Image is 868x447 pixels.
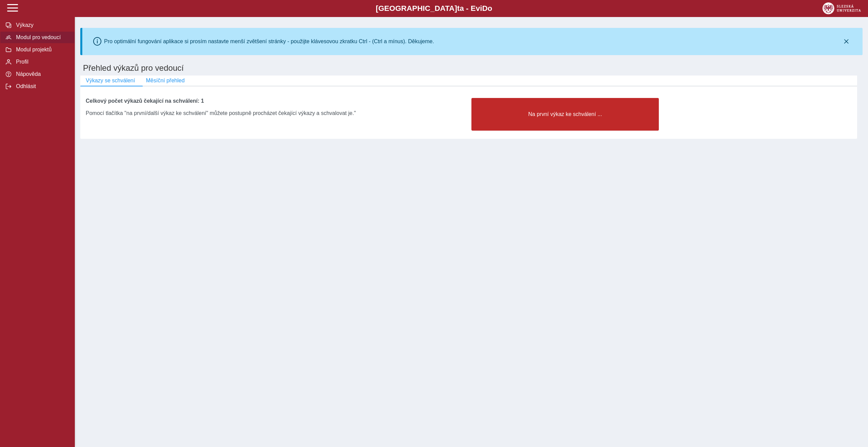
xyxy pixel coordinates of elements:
[477,111,653,117] span: Na první výkaz ke schválení ...
[471,98,659,131] button: Na první výkaz ke schválení ...
[482,4,487,13] span: D
[14,59,69,65] span: Profil
[14,47,69,53] span: Modul projektů
[80,76,140,86] button: Výkazy se schválení
[80,61,863,76] h1: Přehled výkazů pro vedoucí
[14,34,69,40] span: Modul pro vedoucí
[140,76,190,86] button: Měsíční přehled
[488,4,493,13] span: o
[146,78,185,84] span: Měsíční přehled
[14,71,69,77] span: Nápověda
[14,83,69,89] span: Odhlásit
[20,4,848,13] b: [GEOGRAPHIC_DATA] a - Evi
[104,38,434,45] div: Pro optimální fungování aplikace si prosím nastavte menší zvětšení stránky - použijte klávesovou ...
[457,4,460,13] span: t
[86,78,135,84] span: Výkazy se schválení
[822,2,861,14] img: logo_web_su.png
[86,104,466,116] div: Pomocí tlačítka "na první/další výkaz ke schválení" můžete postupně procházet čekající výkazy a s...
[14,22,69,28] span: Výkazy
[86,98,204,104] b: Celkový počet výkazů čekající na schválení: 1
